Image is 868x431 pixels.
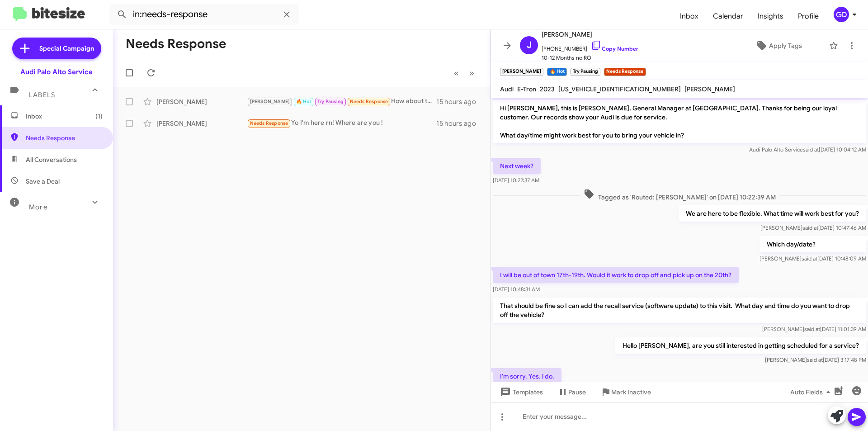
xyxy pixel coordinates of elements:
span: Labels [29,91,55,99]
span: E-Tron [517,85,536,93]
button: Next [464,64,480,82]
span: said at [807,356,823,363]
button: Pause [550,384,593,400]
span: All Conversations [26,155,77,164]
button: GD [826,7,858,22]
input: Search [109,4,299,25]
button: Auto Fields [783,384,841,400]
button: Previous [448,64,464,82]
button: Mark Inactive [593,384,658,400]
span: « [454,67,459,79]
span: [PERSON_NAME] [DATE] 3:17:48 PM [765,356,866,363]
span: More [29,203,47,211]
span: [PERSON_NAME] [DATE] 10:47:46 AM [760,224,866,231]
span: [PERSON_NAME] [250,99,290,104]
span: [PERSON_NAME] [DATE] 11:01:39 AM [762,326,866,332]
p: Hi [PERSON_NAME], this is [PERSON_NAME], General Manager at [GEOGRAPHIC_DATA]. Thanks for being o... [493,100,866,143]
span: Templates [498,384,543,400]
span: 10-12 Months no RO [542,53,638,62]
button: Templates [491,384,550,400]
a: Profile [791,3,826,29]
a: Special Campaign [12,38,101,59]
p: I will be out of town 17th-19th. Would it work to drop off and pick up on the 20th? [493,267,739,283]
span: [US_VEHICLE_IDENTIFICATION_NUMBER] [558,85,681,93]
span: Inbox [26,112,103,121]
span: Auto Fields [790,384,834,400]
span: » [469,67,474,79]
a: Insights [750,3,791,29]
div: 15 hours ago [436,119,483,128]
a: Copy Number [591,45,638,52]
div: 15 hours ago [436,97,483,106]
span: said at [803,146,819,153]
span: [PERSON_NAME] [542,29,638,40]
a: Calendar [706,3,750,29]
span: said at [802,255,817,262]
p: That should be fine so I can add the recall service (software update) to this visit. What day and... [493,298,866,323]
span: [PERSON_NAME] [684,85,735,93]
div: GD [834,7,849,22]
a: Inbox [673,3,706,29]
span: Special Campaign [39,44,94,53]
small: [PERSON_NAME] [500,68,543,76]
span: Needs Response [26,133,103,142]
div: Yo I'm here rn! Where are you ! [247,118,436,128]
h1: Needs Response [126,37,226,51]
span: 2023 [540,85,555,93]
p: Next week? [493,158,541,174]
span: [PHONE_NUMBER] [542,40,638,53]
p: Which day/date? [759,236,866,252]
span: Try Pausing [317,99,344,104]
span: [PERSON_NAME] [DATE] 10:48:09 AM [759,255,866,262]
span: Mark Inactive [611,384,651,400]
nav: Page navigation example [449,64,480,82]
p: We are here to be flexible. What time will work best for you? [679,205,866,222]
div: [PERSON_NAME] [156,119,247,128]
span: Apply Tags [769,38,802,54]
span: J [527,38,532,52]
small: Needs Response [604,68,646,76]
div: Audi Palo Alto Service [20,67,93,76]
span: 🔥 Hot [296,99,311,104]
small: Try Pausing [571,68,600,76]
span: (1) [95,112,103,121]
span: Needs Response [350,99,388,104]
span: Needs Response [250,120,288,126]
small: 🔥 Hot [547,68,566,76]
span: Tagged as 'Routed: [PERSON_NAME]' on [DATE] 10:22:39 AM [580,189,779,202]
span: Audi Palo Alto Service [DATE] 10:04:12 AM [749,146,866,153]
button: Apply Tags [732,38,825,54]
p: Hello [PERSON_NAME], are you still interested in getting scheduled for a service? [615,337,866,354]
span: Save a Deal [26,177,60,186]
span: said at [804,326,820,332]
p: I'm sorry. Yes. i do. [493,368,561,384]
span: [DATE] 10:48:31 AM [493,286,540,293]
span: Audi [500,85,514,93]
div: How about the afternoon of the 16th? [247,96,436,107]
span: said at [802,224,818,231]
span: Pause [568,384,586,400]
div: [PERSON_NAME] [156,97,247,106]
span: [DATE] 10:22:37 AM [493,177,539,184]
